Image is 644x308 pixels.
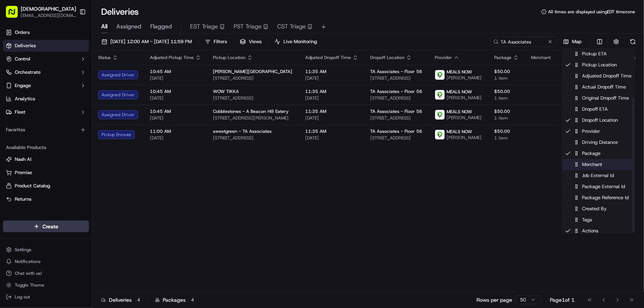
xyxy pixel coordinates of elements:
img: Nash [7,7,22,22]
div: Dropoff Location [562,115,635,126]
div: Job External Id [562,170,635,181]
div: Original Dropoff Time [562,93,635,104]
div: Package [562,148,635,159]
div: Pickup ETA [562,48,635,59]
input: Got a question? Start typing here... [19,48,133,55]
a: 💻API Documentation [59,104,121,117]
div: Created By [562,203,635,214]
button: Start new chat [125,73,134,82]
div: Package External Id [562,181,635,192]
span: Knowledge Base [15,107,56,114]
div: Tags [562,214,635,225]
span: API Documentation [70,107,118,114]
div: Start new chat [25,70,121,78]
div: Actions [562,225,635,236]
div: Provider [562,126,635,137]
div: 📗 [7,108,13,114]
div: Driving Distance [562,137,635,148]
a: 📗Knowledge Base [4,104,59,117]
div: Pickup Location [562,59,635,70]
div: 💻 [62,108,68,114]
span: Pylon [73,125,89,131]
img: 1736555255976-a54dd68f-1ca7-489b-9aae-adbdc363a1c4 [7,70,21,84]
a: Powered byPylon [52,125,89,131]
div: Adjusted Dropoff Time [562,70,635,82]
p: Welcome 👋 [7,30,134,41]
div: Package Reference Id [562,192,635,203]
div: We're available if you need us! [25,78,93,84]
div: Dropoff ETA [562,104,635,115]
div: Merchant [562,159,635,170]
div: Actual Dropoff Time [562,82,635,93]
